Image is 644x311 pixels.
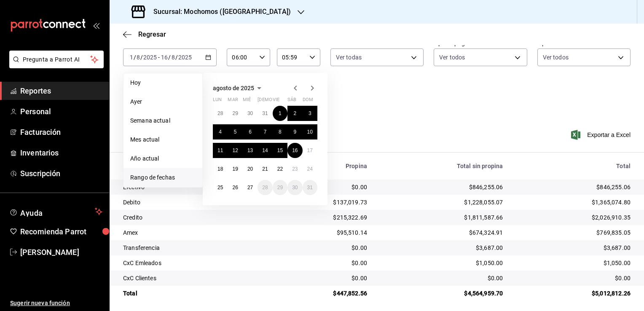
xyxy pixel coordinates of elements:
[213,106,228,121] button: 28 de julio de 2025
[303,97,313,106] abbr: domingo
[292,166,298,172] abbr: 23 de agosto de 2025
[243,106,258,121] button: 30 de julio de 2025
[20,226,102,237] span: Recomienda Parrot
[130,154,196,163] span: Año actual
[516,244,631,252] div: $3,687.00
[277,147,283,153] abbr: 15 de agosto de 2025
[232,166,238,172] abbr: 19 de agosto de 2025
[287,106,302,121] button: 2 de agosto de 2025
[123,213,259,222] div: Credito
[247,185,253,190] abbr: 27 de agosto de 2025
[287,180,302,195] button: 30 de agosto de 2025
[573,130,631,140] span: Exportar a Excel
[10,299,102,308] span: Sugerir nueva función
[130,173,196,182] span: Rango de fechas
[258,97,307,106] abbr: jueves
[273,143,287,158] button: 15 de agosto de 2025
[381,244,503,252] div: $3,687.00
[262,147,268,153] abbr: 14 de agosto de 2025
[273,180,287,195] button: 29 de agosto de 2025
[273,213,367,222] div: $215,322.69
[140,54,143,61] span: /
[381,183,503,191] div: $846,255.06
[123,244,259,252] div: Transferencia
[516,198,631,206] div: $1,365,074.80
[273,106,287,121] button: 1 de agosto de 2025
[277,185,283,190] abbr: 29 de agosto de 2025
[381,198,503,206] div: $1,228,055.07
[287,161,302,177] button: 23 de agosto de 2025
[228,161,242,177] button: 19 de agosto de 2025
[516,163,631,169] div: Total
[309,110,311,116] abbr: 3 de agosto de 2025
[123,289,259,298] div: Total
[381,274,503,282] div: $0.00
[232,185,238,190] abbr: 26 de agosto de 2025
[178,54,192,61] input: ----
[273,161,287,177] button: 22 de agosto de 2025
[217,110,223,116] abbr: 28 de julio de 2025
[213,97,222,106] abbr: lunes
[213,85,254,91] span: agosto de 2025
[123,228,259,237] div: Amex
[292,185,298,190] abbr: 30 de agosto de 2025
[217,185,223,190] abbr: 25 de agosto de 2025
[228,106,242,121] button: 29 de julio de 2025
[303,124,317,139] button: 10 de agosto de 2025
[307,129,313,135] abbr: 10 de agosto de 2025
[287,124,302,139] button: 9 de agosto de 2025
[123,40,217,46] label: Fecha
[273,124,287,139] button: 8 de agosto de 2025
[516,213,631,222] div: $2,026,910.35
[20,126,102,138] span: Facturación
[243,124,258,139] button: 6 de agosto de 2025
[23,55,91,64] span: Pregunta a Parrot AI
[20,85,102,97] span: Reportes
[258,180,272,195] button: 28 de agosto de 2025
[130,97,196,106] span: Ayer
[158,54,160,61] span: -
[249,129,252,135] abbr: 6 de agosto de 2025
[6,61,104,70] a: Pregunta a Parrot AI
[217,166,223,172] abbr: 18 de agosto de 2025
[9,51,104,68] button: Pregunta a Parrot AI
[247,110,253,116] abbr: 30 de julio de 2025
[130,78,196,87] span: Hoy
[303,143,317,158] button: 17 de agosto de 2025
[227,40,270,46] label: Hora inicio
[293,110,296,116] abbr: 2 de agosto de 2025
[217,147,223,153] abbr: 11 de agosto de 2025
[123,259,259,267] div: CxC Emleados
[171,54,175,61] input: --
[262,166,268,172] abbr: 21 de agosto de 2025
[273,289,367,298] div: $447,852.56
[129,54,134,61] input: --
[123,30,166,38] button: Regresar
[20,106,102,117] span: Personal
[293,129,296,135] abbr: 9 de agosto de 2025
[232,147,238,153] abbr: 12 de agosto de 2025
[130,135,196,144] span: Mes actual
[439,53,465,62] span: Ver todos
[234,129,237,135] abbr: 5 de agosto de 2025
[279,110,282,116] abbr: 1 de agosto de 2025
[123,198,259,206] div: Debito
[20,168,102,179] span: Suscripción
[243,161,258,177] button: 20 de agosto de 2025
[219,129,222,135] abbr: 4 de agosto de 2025
[20,247,102,258] span: [PERSON_NAME]
[213,180,228,195] button: 25 de agosto de 2025
[287,143,302,158] button: 16 de agosto de 2025
[307,166,313,172] abbr: 24 de agosto de 2025
[213,161,228,177] button: 18 de agosto de 2025
[213,143,228,158] button: 11 de agosto de 2025
[381,163,503,169] div: Total sin propina
[543,53,569,62] span: Ver todos
[516,289,631,298] div: $5,012,812.26
[292,147,298,153] abbr: 16 de agosto de 2025
[143,54,157,61] input: ----
[228,124,242,139] button: 5 de agosto de 2025
[123,274,259,282] div: CxC Clientes
[307,185,313,190] abbr: 31 de agosto de 2025
[279,129,282,135] abbr: 8 de agosto de 2025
